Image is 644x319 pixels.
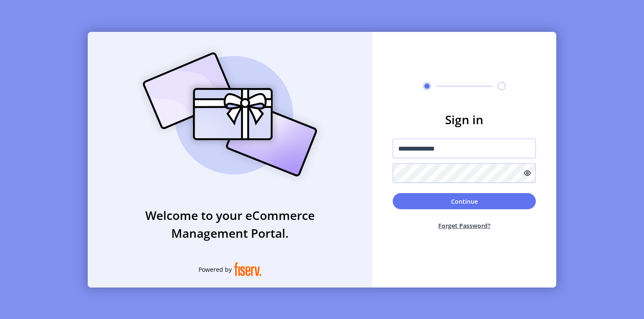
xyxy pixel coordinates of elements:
h3: Sign in [393,111,536,128]
button: Forget Password? [393,214,536,237]
span: Powered by [198,265,232,274]
h3: Welcome to your eCommerce Management Portal. [88,206,372,242]
img: card_Illustration.svg [130,43,330,186]
button: Continue [393,193,536,209]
